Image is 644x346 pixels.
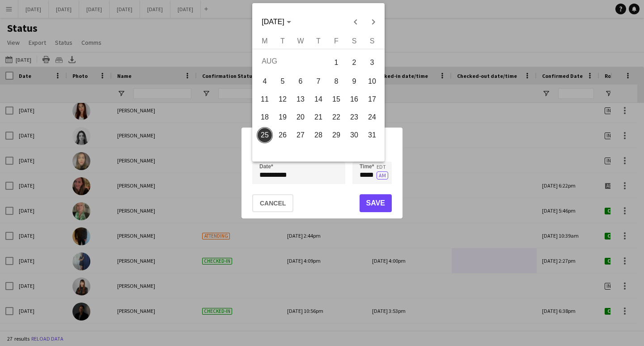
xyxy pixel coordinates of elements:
span: 21 [310,109,326,125]
button: 06-08-2025 [292,73,309,90]
span: 3 [364,53,380,72]
button: 20-08-2025 [292,108,309,126]
button: 17-08-2025 [363,90,381,108]
span: 27 [292,127,309,143]
button: 07-08-2025 [309,73,327,90]
button: 22-08-2025 [327,108,345,126]
span: 26 [275,127,291,143]
span: 25 [257,127,273,143]
button: 03-08-2025 [363,52,381,73]
span: S [370,37,375,45]
span: 10 [364,73,380,90]
button: Previous month [347,13,364,31]
span: 16 [346,91,362,107]
span: 2 [346,53,362,72]
span: 28 [310,127,326,143]
button: 14-08-2025 [309,90,327,108]
button: 01-08-2025 [327,52,345,73]
button: 19-08-2025 [274,108,292,126]
span: 17 [364,91,380,107]
button: 23-08-2025 [345,108,363,126]
span: 19 [275,109,291,125]
span: 9 [346,73,362,90]
span: T [280,37,285,45]
button: 25-08-2025 [256,126,274,144]
button: 24-08-2025 [363,108,381,126]
span: 24 [364,109,380,125]
button: 02-08-2025 [345,52,363,73]
span: 20 [292,109,309,125]
span: 11 [257,91,273,107]
button: 28-08-2025 [309,126,327,144]
span: 1 [328,53,344,72]
span: 7 [310,73,326,90]
button: 26-08-2025 [274,126,292,144]
span: 18 [257,109,273,125]
span: W [297,37,304,45]
button: 16-08-2025 [345,90,363,108]
button: 12-08-2025 [274,90,292,108]
span: [DATE] [262,18,284,26]
button: 04-08-2025 [256,73,274,90]
button: 27-08-2025 [292,126,309,144]
button: 10-08-2025 [363,73,381,90]
span: 31 [364,127,380,143]
button: Choose month and year [258,14,294,30]
button: 21-08-2025 [309,108,327,126]
button: 08-08-2025 [327,73,345,90]
td: AUG [256,52,327,73]
span: 30 [346,127,362,143]
span: 13 [292,91,309,107]
button: Next month [364,13,382,31]
span: 6 [292,73,309,90]
span: 14 [310,91,326,107]
span: 15 [328,91,344,107]
span: 29 [328,127,344,143]
button: 05-08-2025 [274,73,292,90]
span: 4 [257,73,273,90]
button: 30-08-2025 [345,126,363,144]
span: T [316,37,321,45]
button: 29-08-2025 [327,126,345,144]
span: 23 [346,109,362,125]
span: 5 [275,73,291,90]
button: 31-08-2025 [363,126,381,144]
span: 22 [328,109,344,125]
button: 11-08-2025 [256,90,274,108]
button: 18-08-2025 [256,108,274,126]
button: 13-08-2025 [292,90,309,108]
span: 12 [275,91,291,107]
span: F [334,37,339,45]
span: M [262,37,267,45]
button: 15-08-2025 [327,90,345,108]
span: S [352,37,357,45]
span: 8 [328,73,344,90]
button: 09-08-2025 [345,73,363,90]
